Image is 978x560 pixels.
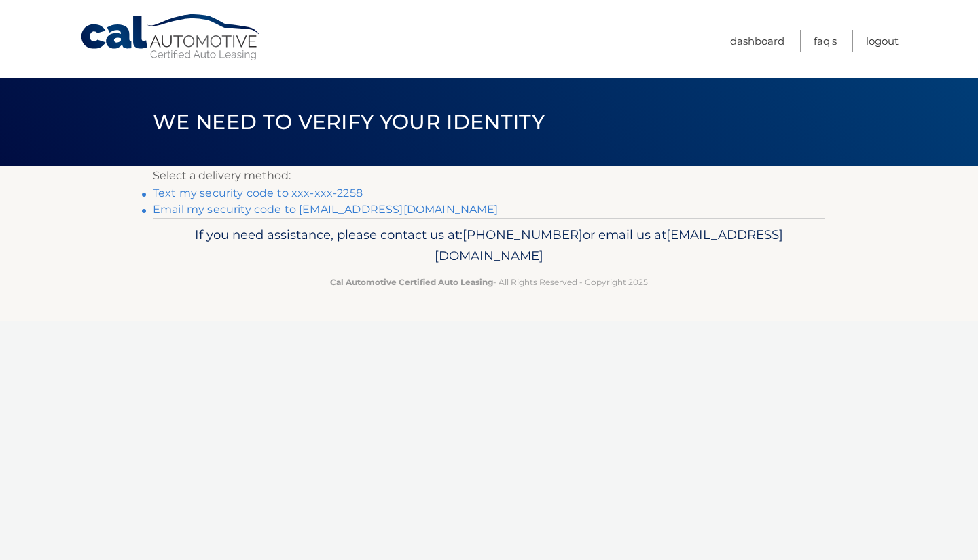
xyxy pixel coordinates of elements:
[814,30,837,52] a: FAQ's
[330,277,493,287] strong: Cal Automotive Certified Auto Leasing
[730,30,784,52] a: Dashboard
[153,166,825,185] p: Select a delivery method:
[153,187,363,200] a: Text my security code to xxx-xxx-2258
[866,30,899,52] a: Logout
[153,109,545,134] span: We need to verify your identity
[162,275,816,289] p: - All Rights Reserved - Copyright 2025
[79,14,263,62] a: Cal Automotive
[153,203,499,216] a: Email my security code to [EMAIL_ADDRESS][DOMAIN_NAME]
[463,227,583,242] span: [PHONE_NUMBER]
[162,224,816,267] p: If you need assistance, please contact us at: or email us at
